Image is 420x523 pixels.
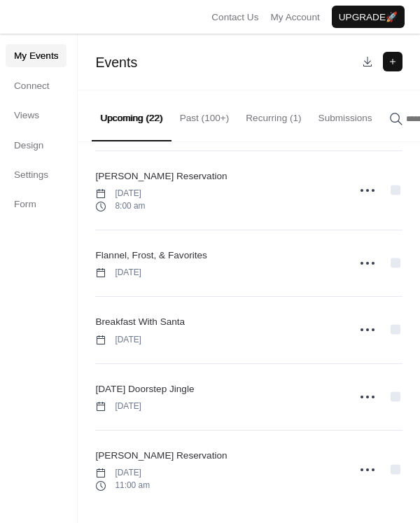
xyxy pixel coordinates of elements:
a: [PERSON_NAME] Reservation [95,448,227,463]
button: Upcoming (22) [92,90,171,141]
a: Breakfast With Santa [95,314,185,330]
span: [DATE] [95,400,141,413]
span: [PERSON_NAME] Reservation [95,449,227,463]
span: Events [95,55,137,70]
span: Form [14,197,36,211]
a: Design [6,134,66,156]
span: [DATE] Doorstep Jingle [95,382,194,396]
button: Past (100+) [171,90,238,139]
a: Flannel, Frost, & Favorites [95,248,206,263]
button: Recurring (1) [237,90,309,139]
a: [DATE] Doorstep Jingle [95,382,194,397]
span: [DATE] [95,334,141,347]
a: Views [6,104,66,126]
span: Settings [14,168,48,182]
span: [DATE] [95,267,141,279]
button: Upgrade🚀 [332,6,405,28]
span: Flannel, Frost, & Favorites [95,249,206,263]
a: Connect [6,74,66,97]
span: Upgrade 🚀 [339,11,398,25]
span: Breakfast With Santa [95,315,185,329]
span: [PERSON_NAME] Reservation [95,169,227,183]
span: My Account [271,11,320,25]
span: 8:00 am [95,200,145,213]
span: My Events [14,49,58,63]
span: Design [14,139,43,153]
a: My Account [271,10,320,24]
a: Contact Us [211,10,258,24]
a: [PERSON_NAME] Reservation [95,169,227,184]
a: Settings [6,163,66,186]
span: 11:00 am [95,480,150,492]
a: Form [6,193,66,215]
a: My Events [6,44,66,67]
span: Contact Us [211,11,258,25]
span: [DATE] [95,467,150,480]
span: Views [14,109,39,123]
span: Connect [14,79,50,93]
span: [DATE] [95,188,145,200]
button: Submissions [310,90,381,139]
